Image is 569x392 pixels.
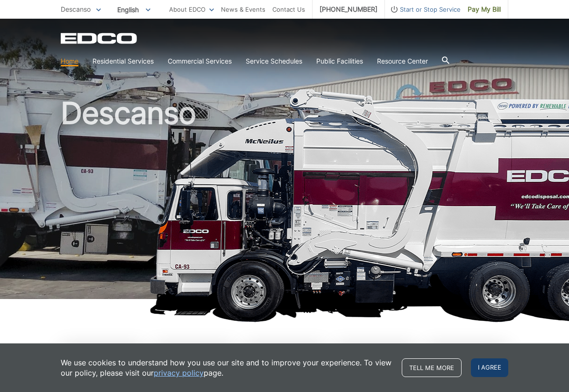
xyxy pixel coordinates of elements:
a: Home [61,56,78,66]
span: Descanso [61,5,91,13]
a: Service Schedules [246,56,302,66]
span: I agree [471,358,508,377]
span: Pay My Bill [468,4,501,14]
span: English [110,2,157,17]
a: privacy policy [154,368,204,378]
a: Tell me more [402,358,462,377]
a: News & Events [221,4,265,14]
p: We use cookies to understand how you use our site and to improve your experience. To view our pol... [61,357,392,378]
a: About EDCO [169,4,214,14]
h1: Descanso [61,98,508,303]
a: Contact Us [272,4,305,14]
a: EDCD logo. Return to the homepage. [61,33,138,44]
a: Public Facilities [316,56,363,66]
a: Commercial Services [168,56,232,66]
a: Residential Services [92,56,154,66]
a: Resource Center [377,56,428,66]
